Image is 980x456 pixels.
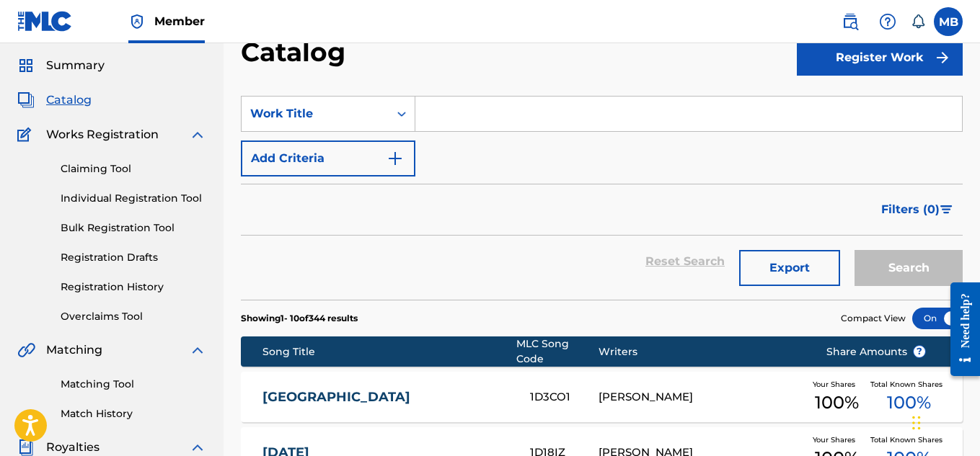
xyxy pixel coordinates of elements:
[516,336,599,367] div: MLC Song Code
[599,344,804,359] div: Writers
[17,341,35,359] img: Matching
[61,191,206,206] a: Individual Registration Tool
[881,201,940,218] span: Filters ( 0 )
[262,389,511,406] a: [GEOGRAPHIC_DATA]
[128,13,146,30] img: Top Rightsholder
[940,205,953,214] img: filter
[189,341,206,359] img: expand
[17,57,35,74] img: Summary
[870,434,948,445] span: Total Known Shares
[46,439,100,456] span: Royalties
[46,126,159,143] span: Works Registration
[262,344,516,359] div: Song Title
[241,140,415,176] button: Add Criteria
[61,406,206,421] a: Match History
[813,434,861,445] span: Your Shares
[940,272,980,388] iframe: Resource Center
[841,312,906,325] span: Compact View
[914,346,925,357] span: ?
[912,401,921,444] div: Przeciągnij
[911,14,925,29] div: Notifications
[189,126,206,143] img: expand
[17,11,73,32] img: MLC Logo
[908,387,980,456] div: Widżet czatu
[387,150,404,167] img: 9d2ae6d4665cec9f34b9.svg
[61,250,206,265] a: Registration Drafts
[934,7,963,36] div: User Menu
[61,161,206,176] a: Claiming Tool
[873,7,902,36] div: Help
[17,439,35,456] img: Royalties
[826,344,926,359] span: Share Amounts
[599,389,804,406] div: [PERSON_NAME]
[815,390,859,416] span: 100 %
[250,105,380,122] div: Work Title
[61,280,206,295] a: Registration History
[797,40,963,76] button: Register Work
[739,250,840,286] button: Export
[17,91,35,109] img: Catalog
[879,13,896,30] img: help
[934,49,951,66] img: f7272a7cc735f4ea7f67.svg
[189,439,206,456] img: expand
[813,379,861,390] span: Your Shares
[61,220,206,236] a: Bulk Registration Tool
[61,309,206,324] a: Overclaims Tool
[842,13,859,30] img: search
[241,36,353,68] h2: Catalog
[46,341,102,359] span: Matching
[241,312,358,325] p: Showing 1 - 10 of 344 results
[873,192,963,228] button: Filters (0)
[17,126,36,143] img: Works Registration
[46,91,92,109] span: Catalog
[530,389,599,406] div: 1D3CO1
[870,379,948,390] span: Total Known Shares
[241,96,963,300] form: Search Form
[61,377,206,392] a: Matching Tool
[17,91,92,109] a: CatalogCatalog
[154,13,205,30] span: Member
[17,57,105,74] a: SummarySummary
[46,57,105,74] span: Summary
[887,390,931,416] span: 100 %
[908,387,980,456] iframe: Chat Widget
[836,7,865,36] a: Public Search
